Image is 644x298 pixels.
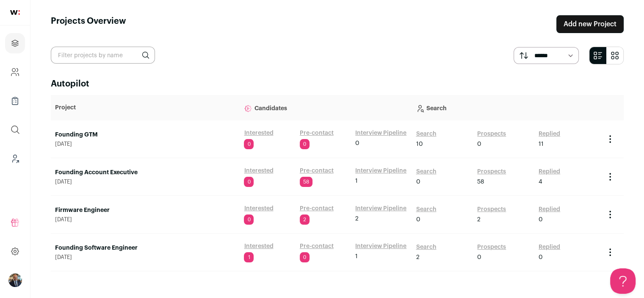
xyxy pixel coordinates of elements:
[355,167,406,175] a: Interview Pipeline
[416,215,420,224] span: 0
[477,167,506,176] a: Prospects
[244,242,273,251] a: Interested
[477,253,481,262] span: 0
[355,204,406,213] a: Interview Pipeline
[539,130,560,138] a: Replied
[5,62,25,82] a: Company and ATS Settings
[355,129,406,137] a: Interview Pipeline
[605,172,615,182] button: Project Actions
[539,253,543,262] span: 0
[55,244,235,252] a: Founding Software Engineer
[355,139,359,148] span: 0
[5,148,25,169] a: Leads (Backoffice)
[55,216,235,223] span: [DATE]
[477,130,506,138] a: Prospects
[416,243,436,251] a: Search
[556,15,624,33] a: Add new Project
[55,206,235,214] a: Firmware Engineer
[477,243,506,251] a: Prospects
[355,214,359,223] span: 2
[477,215,481,224] span: 2
[416,178,420,186] span: 0
[55,103,235,112] p: Project
[416,167,436,176] a: Search
[244,129,273,137] a: Interested
[477,205,506,214] a: Prospects
[55,141,235,148] span: [DATE]
[416,253,419,262] span: 2
[539,243,560,251] a: Replied
[605,134,615,144] button: Project Actions
[355,252,358,261] span: 1
[605,209,615,220] button: Project Actions
[51,15,126,33] h1: Projects Overview
[300,242,334,251] a: Pre-contact
[539,140,544,148] span: 11
[416,140,423,148] span: 10
[8,273,22,287] img: 18202275-medium_jpg
[539,167,560,176] a: Replied
[539,215,543,224] span: 0
[605,247,615,257] button: Project Actions
[300,139,310,149] span: 0
[5,91,25,111] a: Company Lists
[244,204,273,213] a: Interested
[355,242,406,251] a: Interview Pipeline
[539,205,560,214] a: Replied
[416,99,596,116] p: Search
[300,204,334,213] a: Pre-contact
[416,130,436,138] a: Search
[55,131,235,139] a: Founding GTM
[244,139,254,149] span: 0
[477,140,481,148] span: 0
[244,99,407,116] p: Candidates
[300,252,310,262] span: 0
[244,167,273,175] a: Interested
[5,33,25,53] a: Projects
[477,178,484,186] span: 58
[55,168,235,177] a: Founding Account Executive
[416,205,436,214] a: Search
[51,47,155,64] input: Filter projects by name
[55,178,235,185] span: [DATE]
[10,10,20,15] img: wellfound-shorthand-0d5821cbd27db2630d0214b213865d53afaa358527fdda9d0ea32b1df1b89c2c.svg
[300,177,312,187] span: 58
[244,214,254,225] span: 0
[610,268,636,294] iframe: Help Scout Beacon - Open
[244,177,254,187] span: 0
[300,167,334,175] a: Pre-contact
[300,214,310,225] span: 2
[244,252,254,262] span: 1
[300,129,334,137] a: Pre-contact
[8,273,22,287] button: Open dropdown
[55,254,235,261] span: [DATE]
[51,78,624,90] h2: Autopilot
[355,177,358,185] span: 1
[539,178,542,186] span: 4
